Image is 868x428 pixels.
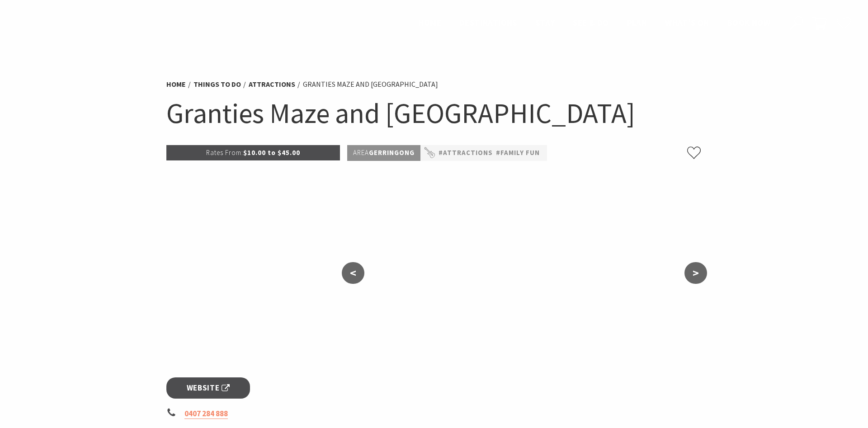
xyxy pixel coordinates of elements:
[166,377,250,399] a: Website
[347,145,420,161] p: Gerringong
[665,17,709,28] span: What’s On
[249,80,295,89] a: Attractions
[166,95,702,132] h1: Granties Maze and [GEOGRAPHIC_DATA]
[166,145,340,160] p: $10.00 to $45.00
[439,147,493,159] a: #Attractions
[459,17,517,28] span: Destinations
[627,17,647,28] span: Plan
[342,262,364,284] button: <
[353,148,369,157] span: Area
[193,80,241,89] a: Things To Do
[166,80,186,89] a: Home
[303,79,438,90] li: Granties Maze and [GEOGRAPHIC_DATA]
[187,382,230,394] span: Website
[727,17,770,28] span: Book now
[535,17,555,28] span: Stay
[409,16,779,31] nav: Main Menu
[184,409,228,419] a: 0407 284 888
[418,17,441,28] span: Home
[573,17,609,28] span: See & Do
[684,262,707,284] button: >
[496,147,540,159] a: #Family Fun
[206,148,243,157] span: Rates From:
